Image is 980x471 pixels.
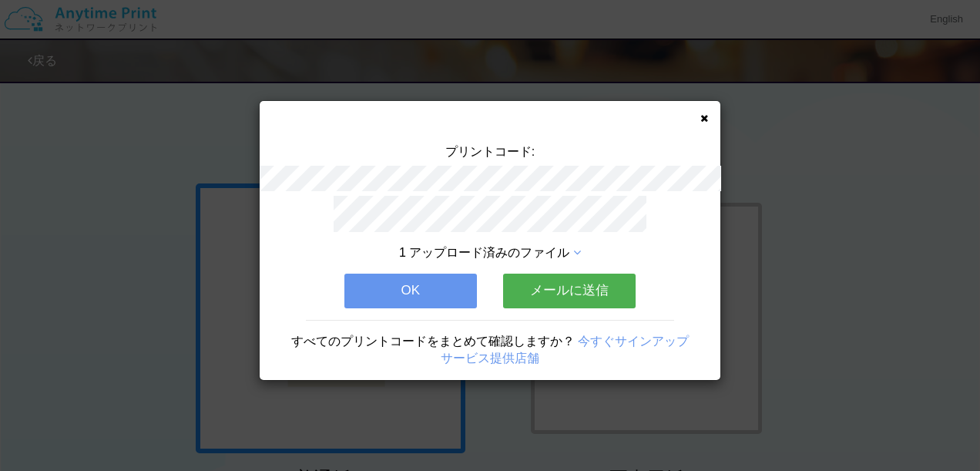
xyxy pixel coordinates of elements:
span: 1 アップロード済みのファイル [399,246,569,259]
a: サービス提供店舗 [441,352,539,365]
a: 今すぐサインアップ [578,335,689,348]
button: メールに送信 [503,274,636,308]
span: すべてのプリントコードをまとめて確認しますか？ [291,335,575,348]
button: OK [344,274,477,308]
span: プリントコード: [445,145,535,158]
